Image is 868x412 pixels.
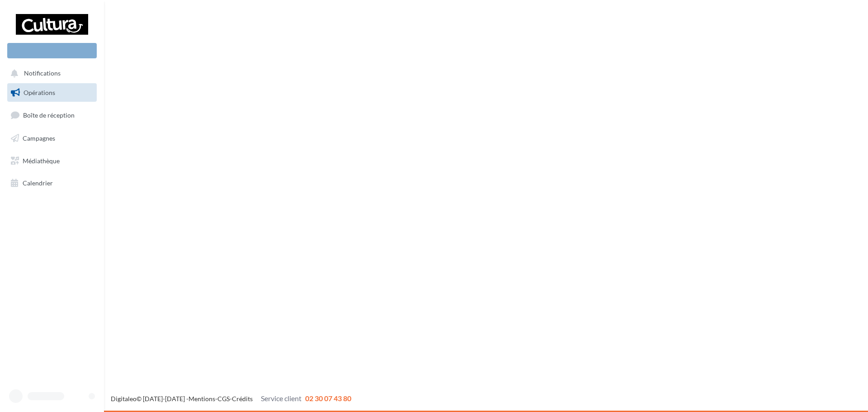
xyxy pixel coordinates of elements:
[24,70,61,77] span: Notifications
[5,105,99,125] a: Boîte de réception
[7,43,97,58] div: Nouvelle campagne
[111,395,137,403] a: Digitaleo
[261,394,302,403] span: Service client
[5,174,99,193] a: Calendrier
[189,395,215,403] a: Mentions
[5,129,99,148] a: Campagnes
[23,179,53,187] span: Calendrier
[23,134,55,142] span: Campagnes
[217,395,230,403] a: CGS
[5,83,99,102] a: Opérations
[305,394,351,403] span: 02 30 07 43 80
[232,395,253,403] a: Crédits
[23,111,75,119] span: Boîte de réception
[24,89,55,96] span: Opérations
[5,152,99,170] a: Médiathèque
[23,156,60,164] span: Médiathèque
[111,395,351,403] span: © [DATE]-[DATE] - - -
